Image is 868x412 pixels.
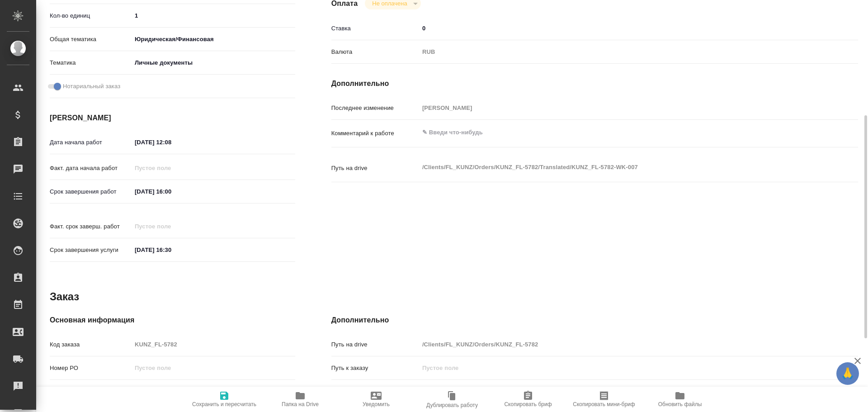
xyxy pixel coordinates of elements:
[50,113,295,123] h4: [PERSON_NAME]
[132,361,295,374] input: Пустое поле
[50,138,132,147] p: Дата начала работ
[331,315,858,326] h4: Дополнительно
[840,364,855,383] span: 🙏
[50,340,132,349] p: Код заказа
[419,338,814,351] input: Пустое поле
[132,136,211,149] input: ✎ Введи что-нибудь
[132,32,295,47] div: Юридическая/Финансовая
[262,387,338,412] button: Папка на Drive
[363,401,390,407] span: Уведомить
[132,338,295,351] input: Пустое поле
[573,401,635,407] span: Скопировать мини-бриф
[50,11,132,20] p: Кол-во единиц
[192,401,256,407] span: Сохранить и пересчитать
[504,401,552,407] span: Скопировать бриф
[132,220,211,233] input: Пустое поле
[132,385,295,398] input: Пустое поле
[63,82,120,91] span: Нотариальный заказ
[566,387,642,412] button: Скопировать мини-бриф
[419,361,814,374] input: Пустое поле
[331,129,419,138] p: Комментарий к работе
[132,161,211,175] input: Пустое поле
[331,78,858,89] h4: Дополнительно
[426,402,478,408] span: Дублировать работу
[414,387,490,412] button: Дублировать работу
[50,222,132,231] p: Факт. срок заверш. работ
[132,55,295,71] div: Личные документы
[658,401,702,407] span: Обновить файлы
[419,44,814,60] div: RUB
[282,401,319,407] span: Папка на Drive
[419,22,814,35] input: ✎ Введи что-нибудь
[132,185,211,198] input: ✎ Введи что-нибудь
[50,315,295,326] h4: Основная информация
[331,364,419,373] p: Путь к заказу
[50,35,132,44] p: Общая тематика
[642,387,718,412] button: Обновить файлы
[50,246,132,255] p: Срок завершения услуги
[50,58,132,67] p: Тематика
[186,387,262,412] button: Сохранить и пересчитать
[50,289,79,304] h2: Заказ
[331,104,419,113] p: Последнее изменение
[338,387,414,412] button: Уведомить
[331,24,419,33] p: Ставка
[490,387,566,412] button: Скопировать бриф
[331,47,419,57] p: Валюта
[50,364,132,373] p: Номер РО
[132,9,295,22] input: ✎ Введи что-нибудь
[50,164,132,173] p: Факт. дата начала работ
[419,160,814,175] textarea: /Clients/FL_KUNZ/Orders/KUNZ_FL-5782/Translated/KUNZ_FL-5782-WK-007
[50,187,132,196] p: Срок завершения работ
[331,340,419,349] p: Путь на drive
[132,243,211,256] input: ✎ Введи что-нибудь
[331,164,419,173] p: Путь на drive
[836,362,859,385] button: 🙏
[419,101,814,114] input: Пустое поле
